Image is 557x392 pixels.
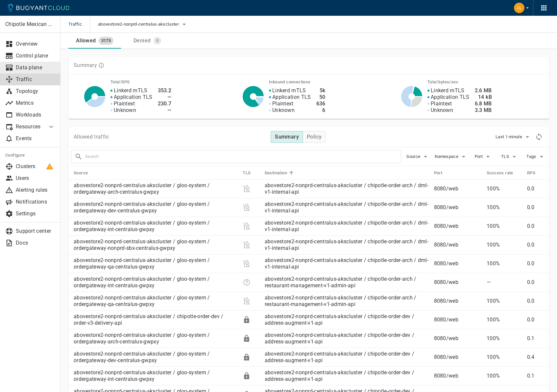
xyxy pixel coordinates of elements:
[434,223,481,229] p: 8080 / web
[316,94,326,100] h4: 50
[98,22,180,27] span: abovestore2-nonprd-centralus-akscluster
[487,316,522,323] p: 100%
[527,170,535,176] h5: RPS
[158,100,172,107] h4: 230.7
[16,112,55,118] p: Workloads
[74,332,210,345] a: abovestore2-nonprd-centralus-akscluster / gloo-system / ordergateway-arch-centralus-gwpxy
[434,354,481,360] p: 8080 / web
[487,335,522,342] p: 100%
[434,335,481,342] p: 8080 / web
[527,279,544,286] p: 0.0
[527,316,544,323] p: 0.0
[496,134,523,140] span: Last 1 minute
[527,354,544,360] p: 0.4
[527,373,544,379] p: 0.1
[5,153,55,158] h5: Configure
[74,238,210,251] a: abovestore2-nonprd-centralus-akscluster / gloo-system / ordergateway-nonprd-sbx-centralus-gwpxy
[243,260,251,268] div: Plaintext
[487,223,522,229] p: 100%
[272,87,306,94] p: Linkerd mTLS
[487,279,522,286] p: —
[265,313,415,326] a: abovestore2-nonprd-centralus-akscluster / chipotle-order-dev / address-augment-v1-api
[74,313,224,326] a: abovestore2-nonprd-centralus-akscluster / chipotle-order-dev / order-v3-delivery-api
[16,88,55,95] p: Topology
[475,100,492,107] h4: 6.8 MB
[114,87,148,94] p: Linkerd mTLS
[74,351,210,363] a: abovestore2-nonprd-centralus-akscluster / gloo-system / ordergateway-dev-centralus-gwpxy
[74,294,210,307] a: abovestore2-nonprd-centralus-akscluster / gloo-system / ordergateway-qa-centralus-gwpxy
[243,222,251,230] div: Plaintext
[487,242,522,248] p: 100%
[265,182,428,195] a: abovestore2-nonprd-centralus-akscluster / chipotle-order-arch / dml-v1-internal-api
[316,87,326,94] h4: 5k
[74,170,88,176] h5: Source
[527,298,544,304] p: 0.0
[475,107,492,114] h4: 3.3 MB
[16,135,55,142] p: Events
[272,107,295,114] p: Unknown
[265,201,428,214] a: abovestore2-nonprd-centralus-akscluster / chipotle-order-arch / dml-v1-internal-api
[131,35,151,44] div: Denied
[74,369,210,382] a: abovestore2-nonprd-centralus-akscluster / gloo-system / ordergateway-int-centralus-gwpxy
[73,35,96,44] div: Allowed
[74,257,210,270] a: abovestore2-nonprd-centralus-akscluster / gloo-system / ordergateway-qa-centralus-gwpxy
[475,94,492,100] h4: 14 kB
[434,242,481,248] p: 8080 / web
[265,351,415,363] a: abovestore2-nonprd-centralus-akscluster / chipotle-order-dev / address-augment-v1-api
[74,201,210,214] a: abovestore2-nonprd-centralus-akscluster / gloo-system / ordergateway-dev-centralus-gwpxy
[158,87,172,94] h4: 353.2
[275,134,299,140] h4: Summary
[431,100,452,107] p: Plaintext
[16,100,55,106] p: Metrics
[265,220,428,232] a: abovestore2-nonprd-centralus-akscluster / chipotle-order-arch / dml-v1-internal-api
[534,132,544,142] div: Refresh metrics
[68,16,90,33] span: Traffic
[16,187,55,193] p: Alerting rules
[431,94,470,100] p: Application TLS
[271,131,303,143] button: Summary
[74,62,97,69] p: Summary
[434,373,481,379] p: 8080 / web
[243,185,251,193] div: Plaintext
[121,33,174,49] a: Denied0
[475,154,484,159] span: Port
[85,152,401,161] input: Search
[265,294,417,307] a: abovestore2-nonprd-centralus-akscluster / chipotle-order-arch / restaurant-management-v1-admin-api
[16,175,55,182] p: Users
[527,170,544,176] span: RPS
[527,204,544,211] p: 0.0
[99,38,114,43] span: 3175
[434,298,481,304] p: 8080 / web
[243,170,251,176] h5: TLS
[501,154,510,159] span: TLS
[525,152,546,162] button: Tags
[74,220,210,232] a: abovestore2-nonprd-centralus-akscluster / gloo-system / ordergateway-int-centralus-gwpxy
[527,335,544,342] p: 0.1
[154,38,161,43] span: 0
[487,298,522,304] p: 100%
[434,204,481,211] p: 8080 / web
[435,152,468,162] button: Namespace
[16,210,55,217] p: Settings
[316,100,326,107] h4: 636
[431,107,453,114] p: Unknown
[496,132,531,142] button: Last 1 minute
[114,94,153,100] p: Application TLS
[527,223,544,229] p: 0.0
[16,240,55,246] p: Docs
[487,373,522,379] p: 100%
[487,185,522,192] p: 100%
[158,107,172,114] h4: —
[114,100,135,107] p: Plaintext
[98,62,104,68] svg: TLS data is compiled from traffic seen by Linkerd proxies. RPS and TCP bytes reflect both inbound...
[434,185,481,192] p: 8080 / web
[487,170,522,176] span: Success rate
[487,170,513,176] h5: Success rate
[74,134,109,140] p: Allowed traffic
[265,170,296,176] span: Destination
[16,123,42,130] p: Resources
[265,276,417,289] a: abovestore2-nonprd-centralus-akscluster / chipotle-order-arch / restaurant-management-v1-admin-api
[527,260,544,267] p: 0.0
[16,199,55,205] p: Notifications
[265,257,428,270] a: abovestore2-nonprd-centralus-akscluster / chipotle-order-arch / dml-v1-internal-api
